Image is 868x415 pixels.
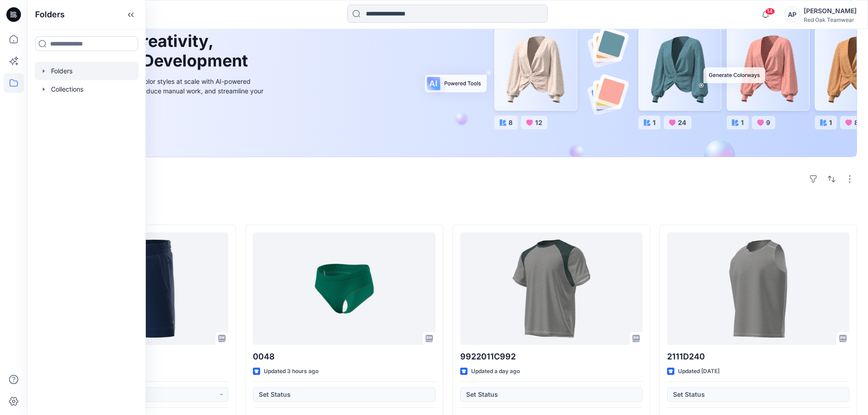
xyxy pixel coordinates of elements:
span: 14 [765,8,775,15]
div: Explore ideas faster and recolor styles at scale with AI-powered tools that boost creativity, red... [61,77,266,105]
a: 2111D240 [667,232,849,345]
p: 0048 [253,350,435,363]
a: Discover more [61,116,266,134]
h4: Styles [38,205,857,215]
div: AP [784,6,800,23]
div: Red Oak Teamwear [804,16,857,23]
p: 9922011C992 [460,350,642,363]
h1: Unleash Creativity, Speed Up Development [61,31,252,71]
p: Updated 3 hours ago [264,367,318,376]
p: Updated [DATE] [678,367,719,376]
a: 9922011C992 [460,232,642,345]
div: [PERSON_NAME] [804,5,857,16]
p: Updated a day ago [471,367,520,376]
a: 0048 [253,232,435,345]
p: 2111D240 [667,350,849,363]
